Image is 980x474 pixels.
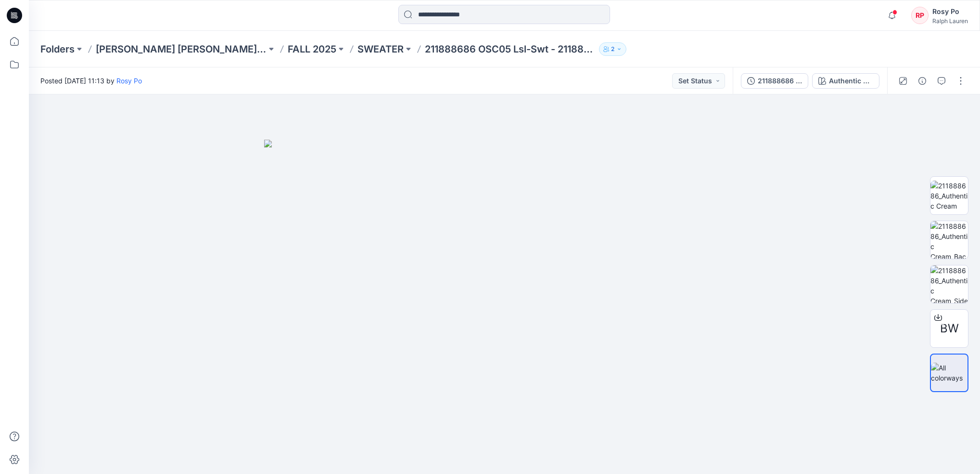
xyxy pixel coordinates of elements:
a: SWEATER [357,42,404,56]
a: Rosy Po [116,77,142,85]
div: 211888686 OSC05 Lsl-Swt - 211888686 OSC05 LS CBL TN Lsl-Swt [758,76,802,86]
div: Authentic Cream [829,76,873,86]
div: RP [911,7,929,24]
span: Posted [DATE] 11:13 by [40,76,142,86]
p: 2 [611,44,614,54]
div: Ralph Lauren [932,17,968,25]
img: All colorways [931,363,967,383]
a: FALL 2025 [288,42,336,56]
img: 211888686_Authentic Cream_Back View [930,221,968,259]
a: Folders [40,42,75,56]
button: 2 [599,42,626,56]
div: Rosy Po [932,6,968,17]
span: BW [940,320,959,337]
button: Authentic Cream [812,73,879,89]
a: [PERSON_NAME] [PERSON_NAME] I TURKEY Digital Shop [96,42,267,56]
img: 211888686_Authentic Cream_Side View [930,265,968,303]
p: 211888686 OSC05 Lsl-Swt - 211888686 OSC05 LS CBL TN Lsl-Swt [425,42,596,56]
button: Details [915,73,930,89]
img: 211888686_Authentic Cream [930,181,968,211]
img: eyJhbGciOiJIUzI1NiIsImtpZCI6IjAiLCJzbHQiOiJzZXMiLCJ0eXAiOiJKV1QifQ.eyJkYXRhIjp7InR5cGUiOiJzdG9yYW... [264,140,745,474]
button: 211888686 OSC05 Lsl-Swt - 211888686 OSC05 LS CBL TN Lsl-Swt [741,73,808,89]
